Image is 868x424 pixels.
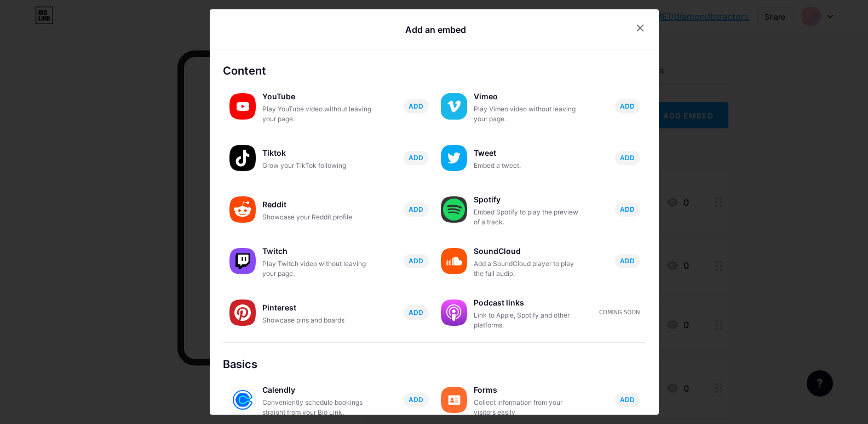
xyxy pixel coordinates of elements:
img: reddit [229,196,256,223]
span: ADD [409,153,423,162]
div: Forms [474,382,583,398]
div: Tweet [474,145,583,161]
div: Coming soon [599,308,640,316]
div: SoundCloud [474,244,583,259]
img: vimeo [441,93,467,120]
img: spotify [441,196,467,223]
div: Link to Apple, Spotify and other platforms. [474,310,583,330]
div: Collect information from your visitors easily [474,398,583,417]
div: Basics [223,356,646,372]
button: ADD [404,393,429,407]
button: ADD [404,202,429,217]
img: twitch [229,248,256,274]
img: forms [441,387,467,413]
span: ADD [409,308,423,317]
button: ADD [615,202,640,217]
button: ADD [404,254,429,268]
button: ADD [404,151,429,165]
div: Play Twitch video without leaving your page. [262,259,372,279]
div: Showcase your Reddit profile [262,212,372,222]
div: Podcast links [474,295,583,310]
div: Calendly [262,382,372,398]
div: Play Vimeo video without leaving your page. [474,104,583,124]
button: ADD [615,254,640,268]
div: Add an embed [405,23,466,36]
div: Embed Spotify to play the preview of a track. [474,207,583,227]
img: youtube [229,93,256,120]
button: ADD [615,99,640,114]
img: soundcloud [441,248,467,274]
span: ADD [620,205,635,214]
div: Embed a tweet. [474,161,583,171]
img: pinterest [229,299,256,326]
span: ADD [620,256,635,265]
div: Conveniently schedule bookings straight from your Bio Link. [262,398,372,417]
button: ADD [404,99,429,114]
div: Vimeo [474,89,583,104]
img: twitter [441,145,467,171]
span: ADD [409,101,423,111]
div: YouTube [262,89,372,104]
span: ADD [620,395,635,404]
div: Showcase pins and boards [262,315,372,325]
span: ADD [620,153,635,162]
div: Reddit [262,197,372,212]
div: Pinterest [262,300,372,315]
span: ADD [409,205,423,214]
div: Tiktok [262,145,372,161]
div: Grow your TikTok following [262,161,372,171]
img: tiktok [229,145,256,171]
button: ADD [404,306,429,320]
button: ADD [615,151,640,165]
div: Add a SoundCloud player to play the full audio. [474,259,583,279]
div: Content [223,63,646,79]
div: Play YouTube video without leaving your page. [262,104,372,124]
span: ADD [409,395,423,404]
div: Spotify [474,192,583,207]
span: ADD [409,256,423,265]
img: calendly [229,387,256,413]
div: Twitch [262,244,372,259]
span: ADD [620,101,635,111]
img: podcastlinks [441,299,467,326]
button: ADD [615,393,640,407]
